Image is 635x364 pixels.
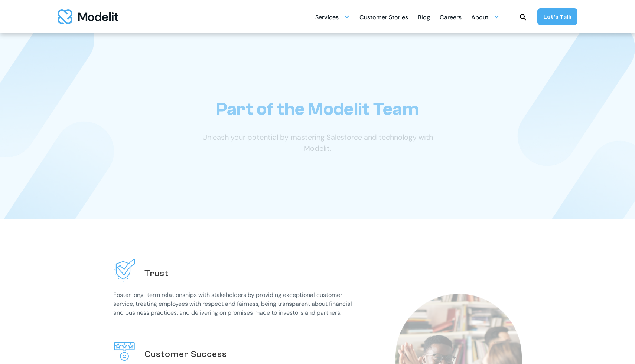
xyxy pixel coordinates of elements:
h2: Trust [144,268,169,279]
div: About [471,10,499,24]
p: Unleash your potential by mastering Salesforce and technology with Modelit. [189,132,446,154]
a: Careers [440,10,462,24]
div: Let’s Talk [543,13,571,21]
h1: Part of the Modelit Team [216,99,419,120]
h2: Customer Success [144,348,227,360]
div: Blog [418,11,430,25]
div: Careers [440,11,462,25]
div: Customer Stories [359,11,408,25]
a: Customer Stories [359,10,408,24]
a: Blog [418,10,430,24]
div: Services [315,11,339,25]
img: modelit logo [58,9,118,24]
p: Foster long-term relationships with stakeholders by providing exceptional customer service, treat... [113,291,358,317]
a: Let’s Talk [537,8,577,25]
div: About [471,11,488,25]
div: Services [315,10,350,24]
a: home [58,9,118,24]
